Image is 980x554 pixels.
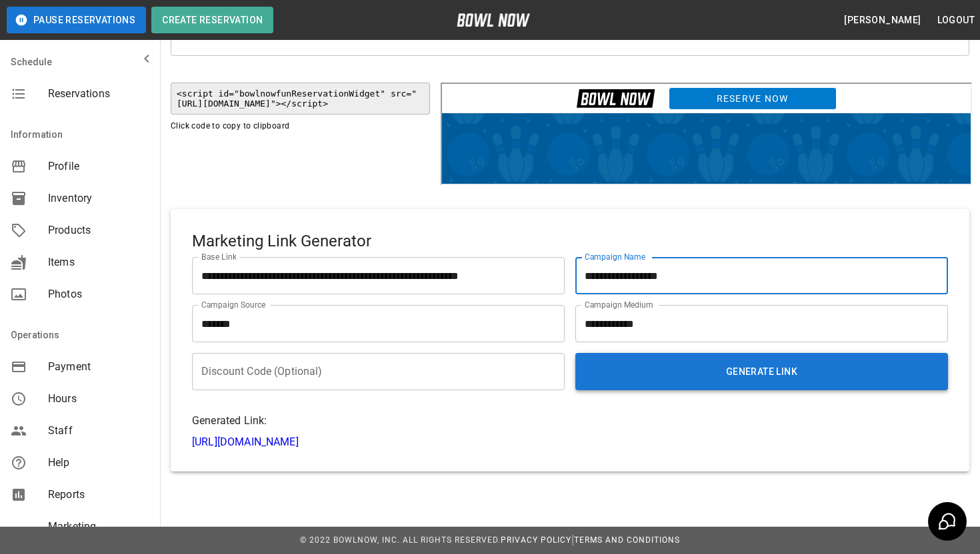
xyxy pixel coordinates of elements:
a: [URL][DOMAIN_NAME] [192,435,299,448]
p: Click code to copy to clipboard [171,120,430,133]
span: Profile [48,158,149,174]
span: Staff [48,423,149,439]
h6: Generated Link: [192,412,948,430]
label: Campaign Medium [585,299,653,310]
a: Privacy Policy [501,535,571,545]
span: Reservations [48,86,149,102]
span: Photos [48,286,149,302]
span: Marketing Dashboard [48,519,149,551]
a: Reserve Now [227,3,395,26]
span: Help [48,455,149,471]
span: Reports [48,487,149,503]
label: Campaign Source [201,299,265,310]
label: Base Link [201,251,237,262]
span: Payment [48,359,149,375]
button: Logout [932,8,980,33]
button: Create Reservation [151,7,273,33]
button: [PERSON_NAME] [839,8,926,33]
span: Inventory [48,190,149,206]
img: logo [457,13,530,27]
span: Hours [48,391,149,407]
a: Terms and Conditions [574,535,680,545]
label: Campaign Name [585,251,645,262]
span: © 2022 BowlNow, Inc. All Rights Reserved. [300,535,501,545]
button: Generate Link [575,353,948,390]
code: <script id="bowlnowfunReservationWidget" src="[URL][DOMAIN_NAME]"></script> [171,83,430,115]
h5: Marketing Link Generator [192,230,948,252]
button: Pause Reservations [7,7,146,33]
span: Products [48,222,149,238]
span: Items [48,254,149,270]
